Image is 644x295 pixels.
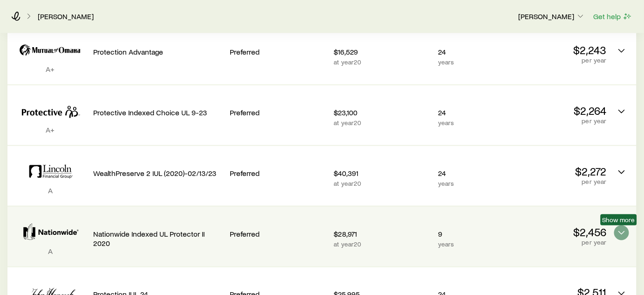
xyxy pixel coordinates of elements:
[510,178,607,185] p: per year
[438,58,502,66] p: years
[93,229,222,248] p: Nationwide Indexed UL Protector II 2020
[438,108,502,117] p: 24
[334,180,431,187] p: at year 20
[230,229,327,239] p: Preferred
[334,229,431,239] p: $28,971
[93,169,222,178] p: WealthPreserve 2 IUL (2020)-02/13/23
[334,58,431,66] p: at year 20
[518,11,586,22] button: [PERSON_NAME]
[510,43,607,56] p: $2,243
[510,239,607,246] p: per year
[15,246,86,256] p: A
[510,117,607,125] p: per year
[93,47,222,56] p: Protection Advantage
[438,180,502,187] p: years
[510,104,607,117] p: $2,264
[93,108,222,117] p: Protective Indexed Choice UL 9-23
[438,169,502,178] p: 24
[37,12,94,21] a: [PERSON_NAME]
[334,108,431,117] p: $23,100
[15,64,86,74] p: A+
[510,225,607,239] p: $2,456
[438,47,502,56] p: 24
[230,169,327,178] p: Preferred
[230,47,327,56] p: Preferred
[438,119,502,126] p: years
[438,240,502,248] p: years
[438,229,502,239] p: 9
[510,165,607,178] p: $2,272
[230,108,327,117] p: Preferred
[334,240,431,248] p: at year 20
[334,119,431,126] p: at year 20
[518,12,585,21] p: [PERSON_NAME]
[593,11,633,22] button: Get help
[603,216,635,224] span: Show more
[15,125,86,134] p: A+
[334,169,431,178] p: $40,391
[334,47,431,56] p: $16,529
[510,56,607,64] p: per year
[15,186,86,195] p: A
